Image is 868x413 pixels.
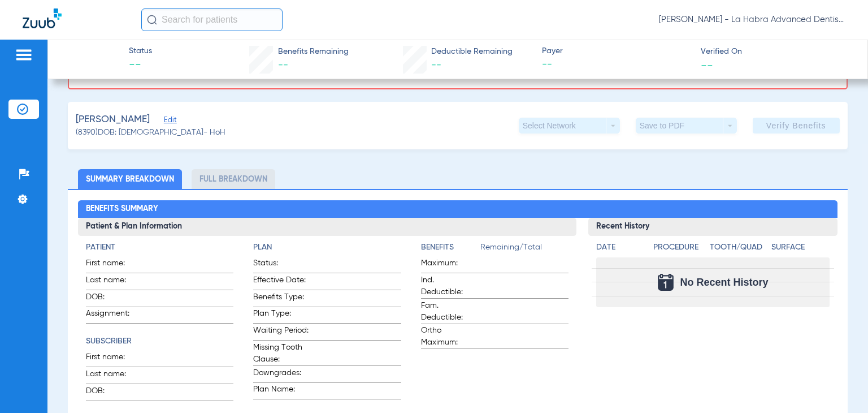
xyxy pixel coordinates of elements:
h4: Surface [771,242,830,253]
span: Deductible Remaining [431,46,513,58]
span: Status [129,45,152,57]
span: -- [129,58,152,74]
span: (8390) DOB: [DEMOGRAPHIC_DATA] - HoH [76,127,225,139]
span: Verified On [701,46,849,58]
span: Ortho Maximum: [421,325,476,349]
span: Status: [253,257,309,273]
h4: Date [596,242,644,253]
img: Zuub Logo [23,8,62,28]
app-breakdown-title: Benefits [421,242,480,257]
span: Plan Type: [253,308,309,323]
span: [PERSON_NAME] [76,113,150,127]
span: Downgrades: [253,367,309,382]
span: Missing Tooth Clause: [253,342,309,365]
span: Remaining/Total [480,242,568,257]
span: Last name: [86,368,141,384]
img: Calendar [658,274,674,291]
span: -- [278,60,288,70]
h4: Patient [86,242,233,253]
img: Search Icon [147,15,157,25]
input: Search for patients [141,8,283,31]
app-breakdown-title: Surface [771,242,830,257]
span: First name: [86,351,141,367]
app-breakdown-title: Tooth/Quad [710,242,768,257]
span: Benefits Type: [253,291,309,307]
span: Edit [164,116,174,127]
h4: Procedure [653,242,706,253]
h4: Plan [253,242,401,253]
span: Maximum: [421,257,476,273]
span: Last name: [86,274,141,290]
li: Full Breakdown [192,169,275,189]
img: hamburger-icon [15,48,33,62]
h4: Tooth/Quad [710,242,768,253]
span: Ind. Deductible: [421,274,476,298]
h4: Benefits [421,242,480,253]
span: -- [701,59,713,71]
span: Fam. Deductible: [421,300,476,324]
span: -- [542,58,691,72]
h3: Recent History [588,218,837,236]
span: -- [431,60,441,70]
li: Summary Breakdown [78,169,182,189]
app-breakdown-title: Procedure [653,242,706,257]
span: DOB: [86,385,141,401]
span: DOB: [86,291,141,307]
h2: Benefits Summary [78,200,837,218]
span: No Recent History [680,277,769,288]
span: [PERSON_NAME] - La Habra Advanced Dentistry | Unison Dental Group [659,14,845,25]
span: Effective Date: [253,274,309,290]
span: Plan Name: [253,384,309,399]
span: Benefits Remaining [278,46,349,58]
span: First name: [86,257,141,273]
span: Assignment: [86,308,141,323]
span: Waiting Period: [253,325,309,340]
h4: Subscriber [86,335,233,347]
app-breakdown-title: Date [596,242,644,257]
h3: Patient & Plan Information [78,218,576,236]
span: Payer [542,45,691,57]
iframe: Chat Widget [811,359,868,413]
